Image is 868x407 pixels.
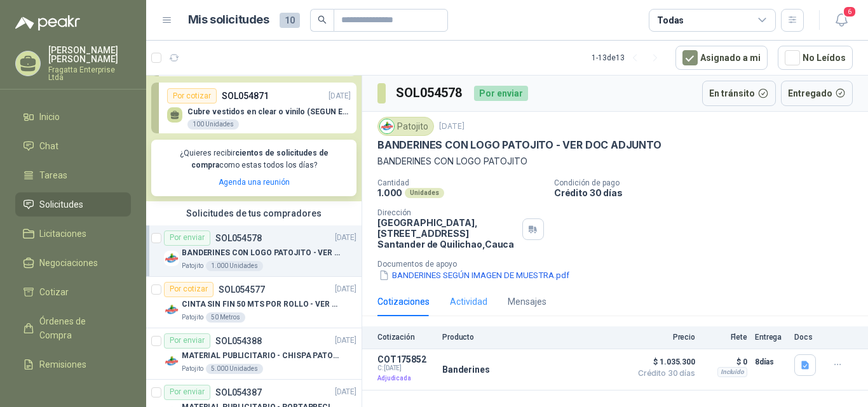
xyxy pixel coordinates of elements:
[377,154,853,168] p: BANDERINES CON LOGO PATOJITO
[755,354,787,370] p: 8 días
[146,225,362,277] a: Por enviarSOL054578[DATE] Company LogoBANDERINES CON LOGO PATOJITO - VER DOC ADJUNTOPatojito1.000...
[187,119,239,130] div: 100 Unidades
[781,81,853,106] button: Entregado
[377,364,435,372] span: C: [DATE]
[377,295,430,309] div: Cotizaciones
[15,352,131,377] a: Remisiones
[151,83,356,133] a: Por cotizarSOL054871[DATE] Cubre vestidos en clear o vinilo (SEGUN ESPECIFICACIONES DEL ADJUNTO)1...
[380,119,394,133] img: Company Logo
[15,280,131,304] a: Cotizar
[182,312,203,323] p: Patojito
[703,333,747,342] p: Flete
[377,333,435,342] p: Cotización
[215,234,262,243] p: SOL054578
[439,121,465,133] p: [DATE]
[48,46,131,63] p: [PERSON_NAME] [PERSON_NAME]
[164,230,210,246] div: Por enviar
[717,367,747,377] div: Incluido
[702,81,776,106] button: En tránsito
[632,354,695,370] span: $ 1.035.300
[191,149,329,170] b: cientos de solicitudes de compra
[206,364,263,374] div: 5.000 Unidades
[182,247,340,259] p: BANDERINES CON LOGO PATOJITO - VER DOC ADJUNTO
[377,178,544,187] p: Cantidad
[318,15,327,24] span: search
[843,6,857,18] span: 6
[554,187,863,198] p: Crédito 30 días
[39,256,98,270] span: Negociaciones
[280,13,300,28] span: 10
[377,187,402,198] p: 1.000
[329,90,351,102] p: [DATE]
[167,88,217,103] div: Por cotizar
[15,163,131,187] a: Tareas
[15,251,131,275] a: Negociaciones
[39,227,86,241] span: Licitaciones
[164,302,179,317] img: Company Logo
[554,178,863,187] p: Condición de pago
[703,354,747,370] p: $ 0
[215,388,262,397] p: SOL054387
[15,309,131,347] a: Órdenes de Compra
[39,168,67,182] span: Tareas
[164,333,210,349] div: Por enviar
[377,269,571,282] button: BANDERINES SEGÚN IMAGEN DE MUESTRA.pdf
[164,251,179,266] img: Company Logo
[377,354,435,364] p: COT175852
[632,370,695,377] span: Crédito 30 días
[182,261,203,271] p: Patojito
[377,217,517,250] p: [GEOGRAPHIC_DATA], [STREET_ADDRESS] Santander de Quilichao , Cauca
[187,107,351,116] p: Cubre vestidos en clear o vinilo (SEGUN ESPECIFICACIONES DEL ADJUNTO)
[15,222,131,246] a: Licitaciones
[182,350,340,362] p: MATERIAL PUBLICITARIO - CHISPA PATOJITO VER ADJUNTO
[15,105,131,129] a: Inicio
[39,110,60,124] span: Inicio
[146,277,362,328] a: Por cotizarSOL054577[DATE] Company LogoCINTA SIN FIN 50 MTS POR ROLLO - VER DOC ADJUNTOPatojito50...
[794,333,820,342] p: Docs
[206,312,245,323] div: 50 Metros
[377,208,517,217] p: Dirección
[450,295,487,309] div: Actividad
[188,11,269,29] h1: Mis solicitudes
[377,117,434,136] div: Patojito
[164,385,210,400] div: Por enviar
[164,354,179,369] img: Company Logo
[675,46,768,70] button: Asignado a mi
[206,261,263,271] div: 1.000 Unidades
[164,282,214,297] div: Por cotizar
[219,285,265,294] p: SOL054577
[377,138,661,152] p: BANDERINES CON LOGO PATOJITO - VER DOC ADJUNTO
[15,192,131,217] a: Solicitudes
[442,333,624,342] p: Producto
[396,83,464,103] h3: SOL054578
[39,314,119,342] span: Órdenes de Compra
[830,9,853,32] button: 6
[215,337,262,345] p: SOL054388
[335,386,356,398] p: [DATE]
[15,134,131,158] a: Chat
[39,285,69,299] span: Cotizar
[48,66,131,81] p: Fragatta Enterprise Ltda
[592,48,665,68] div: 1 - 13 de 13
[474,86,528,101] div: Por enviar
[15,15,80,30] img: Logo peakr
[335,232,356,244] p: [DATE]
[39,357,86,371] span: Remisiones
[335,283,356,295] p: [DATE]
[755,333,787,342] p: Entrega
[39,197,83,211] span: Solicitudes
[182,298,340,310] p: CINTA SIN FIN 50 MTS POR ROLLO - VER DOC ADJUNTO
[219,178,290,187] a: Agenda una reunión
[182,364,203,374] p: Patojito
[335,335,356,347] p: [DATE]
[442,364,490,375] p: Banderines
[222,89,269,103] p: SOL054871
[146,328,362,380] a: Por enviarSOL054388[DATE] Company LogoMATERIAL PUBLICITARIO - CHISPA PATOJITO VER ADJUNTOPatojito...
[632,333,695,342] p: Precio
[405,188,444,198] div: Unidades
[377,260,863,269] p: Documentos de apoyo
[377,372,435,385] p: Adjudicada
[39,139,58,153] span: Chat
[159,147,349,171] p: ¿Quieres recibir como estas todos los días?
[508,295,546,309] div: Mensajes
